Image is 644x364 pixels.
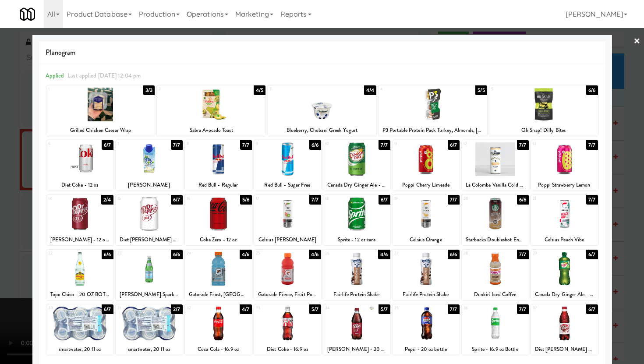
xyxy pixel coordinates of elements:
div: 10 [325,140,357,148]
div: smartwater, 20 fl oz [116,344,183,355]
div: 96/6Red Bull - Sugar Free [254,140,321,191]
div: 324/7Coca Cola - 16.9 oz [185,304,252,355]
div: Gatorade Fierce, Fruit Punch - 20 oz [254,289,321,300]
div: 22 [48,250,80,257]
div: 32 [187,304,219,312]
div: Coca Cola - 16.9 oz [186,344,251,355]
div: 12 [464,140,495,148]
div: Sprite - 12 oz cans [325,234,389,245]
div: smartwater, 20 fl oz [48,344,112,355]
div: 296/7Canada Dry Ginger Ale - 16.9 oz Bottle [531,250,598,300]
div: 4/6 [309,250,321,259]
div: [PERSON_NAME] - 20 oz Bottle [325,344,389,355]
div: 29 [533,250,565,257]
div: 7/7 [517,250,528,259]
div: La Colombe Vanilla Cold Brew Coffee [463,180,527,191]
div: Diet [PERSON_NAME] - 12 oz Cans [116,234,183,245]
div: [PERSON_NAME] [116,180,183,191]
div: 107/7Canada Dry Ginger Ale - 12 oz [323,140,390,191]
div: Fairlife Protein Shake [393,289,460,300]
div: Diet [PERSON_NAME] - 16.9 oz Bottle [532,344,597,355]
div: 4/6 [240,250,251,259]
div: Sabra Avocado Toast [157,125,265,136]
div: 77/7[PERSON_NAME] [116,140,183,191]
div: Diet Coke - 12 oz [48,180,112,191]
div: 9 [256,140,288,148]
div: Gatorade Frost, [GEOGRAPHIC_DATA] [185,289,252,300]
div: [PERSON_NAME] Sparkling [116,289,183,300]
div: Sprite - 12 oz cans [323,234,390,245]
div: 4 [380,85,433,93]
div: 6/7 [171,195,182,205]
div: 34/4Blueberry, Chobani Greek Yogurt [268,85,376,136]
div: Diet [PERSON_NAME] - 12 oz Cans [117,234,181,245]
div: 7/7 [517,304,528,314]
div: 30 [48,304,80,312]
div: 6/7 [102,304,113,314]
div: 312/7smartwater, 20 fl oz [116,304,183,355]
div: 156/7Diet [PERSON_NAME] - 12 oz Cans [116,195,183,245]
div: Canada Dry Ginger Ale - 12 oz [325,180,389,191]
div: Blueberry, Chobani Greek Yogurt [268,125,376,136]
div: Celsius Peach Vibe [531,234,598,245]
div: Canada Dry Ginger Ale - 12 oz [323,180,390,191]
div: 4/6 [378,250,390,259]
div: 7/7 [448,195,459,205]
div: 7/7 [448,304,459,314]
span: Applied [46,71,64,80]
div: Grilled Chicken Caesar Wrap [46,125,155,136]
div: 6/7 [102,140,113,150]
div: Canada Dry Ginger Ale - 16.9 oz Bottle [531,289,598,300]
div: 5/7 [309,304,321,314]
div: 5/6 [240,195,251,205]
div: 13 [533,140,565,148]
div: [PERSON_NAME] - 12 oz cans [46,234,113,245]
div: Sabra Avocado Toast [158,125,264,136]
div: 5/5 [475,85,487,95]
div: 306/7smartwater, 20 fl oz [46,304,113,355]
div: 5/7 [379,304,390,314]
div: 357/7Pepsi - 20 oz bottle [393,304,460,355]
div: 24/5Sabra Avocado Toast [157,85,265,136]
div: 254/6Gatorade Fierce, Fruit Punch - 20 oz [254,250,321,300]
div: 87/7Red Bull - Regular [185,140,252,191]
div: 165/6Coke Zero - 12 oz [185,195,252,245]
span: Last applied [DATE] 12:04 pm [67,71,141,80]
div: Fairlife Protein Shake [323,289,390,300]
div: Diet Coke - 12 oz [46,180,113,191]
div: 367/7Sprite - 16.9 oz Bottle [462,304,529,355]
div: 26 [325,250,357,257]
div: [PERSON_NAME] [117,180,181,191]
div: Red Bull - Sugar Free [254,180,321,191]
div: 6/7 [379,195,390,205]
div: 6/6 [309,140,321,150]
div: 45/5P3 Portable Protein Pack Turkey, Almonds, [PERSON_NAME] Cheese [379,85,487,136]
div: 287/7Dunkin' Iced Coffee [462,250,529,300]
div: La Colombe Vanilla Cold Brew Coffee [462,180,529,191]
div: 186/7Sprite - 12 oz cans [323,195,390,245]
div: 137/7Poppi Strawberry Lemon [531,140,598,191]
div: 6/6 [102,250,113,259]
div: 4/7 [240,304,251,314]
div: Blueberry, Chobani Greek Yogurt [269,125,375,136]
div: Poppi Strawberry Lemon [531,180,598,191]
div: 11 [394,140,426,148]
div: 25 [256,250,288,257]
div: Red Bull - Regular [186,180,251,191]
div: 3/3 [143,85,155,95]
div: 5 [491,85,544,93]
div: Gatorade Frost, [GEOGRAPHIC_DATA] [186,289,251,300]
div: 1 [48,85,101,93]
div: 217/7Celsius Peach Vibe [531,195,598,245]
div: 20 [464,195,495,202]
div: Dunkin' Iced Coffee [462,289,529,300]
div: 17 [256,195,288,202]
div: 2/4 [101,195,113,205]
div: 226/6Topo Chico - 20 OZ BOTTLE [46,250,113,300]
div: 6/6 [517,195,528,205]
div: Celsius [PERSON_NAME] [254,234,321,245]
div: Topo Chico - 20 OZ BOTTLE [48,289,112,300]
div: smartwater, 20 fl oz [117,344,181,355]
div: 7/7 [379,140,390,150]
div: 66/7Diet Coke - 12 oz [46,140,113,191]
